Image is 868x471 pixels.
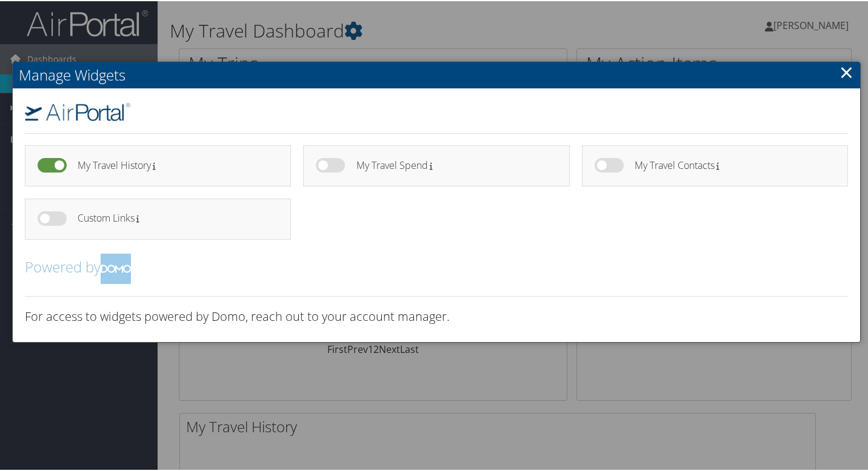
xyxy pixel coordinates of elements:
h4: My Travel Contacts [635,159,826,170]
h3: For access to widgets powered by Domo, reach out to your account manager. [25,307,848,324]
h4: My Travel History [78,159,269,170]
h2: Powered by [25,252,848,283]
h4: Custom Links [78,212,269,222]
a: Close [840,59,853,83]
h2: Manage Widgets [13,61,860,87]
img: domo-logo.png [101,252,131,283]
h4: My Travel Spend [356,159,548,170]
img: airportal-logo.png [25,102,130,120]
